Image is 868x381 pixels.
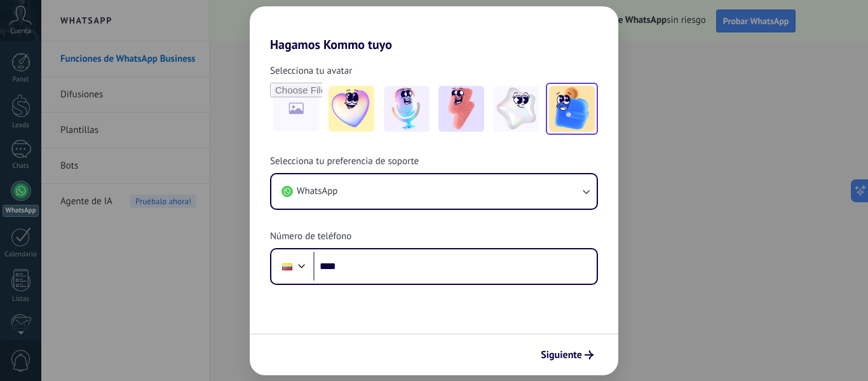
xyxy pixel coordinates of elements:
img: -2.jpeg [384,86,430,132]
span: Número de teléfono [270,230,351,243]
h2: Hagamos Kommo tuyo [250,6,618,52]
span: Siguiente [541,350,582,359]
span: Selecciona tu preferencia de soporte [270,155,419,168]
div: Ecuador: + 593 [275,253,299,280]
img: -5.jpeg [549,86,595,132]
button: Siguiente [535,344,599,366]
span: Selecciona tu avatar [270,65,352,78]
span: WhatsApp [297,185,337,198]
img: -3.jpeg [438,86,484,132]
button: WhatsApp [271,174,597,209]
img: -4.jpeg [494,86,539,132]
img: -1.jpeg [329,86,374,132]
